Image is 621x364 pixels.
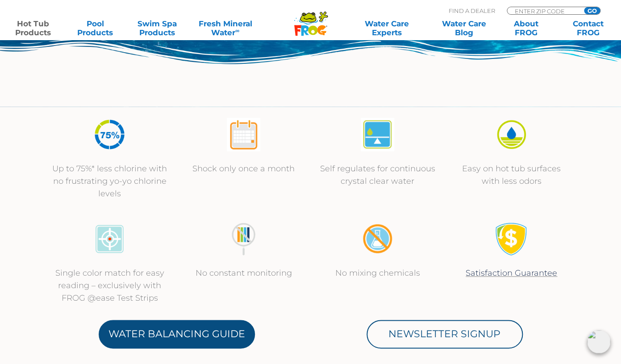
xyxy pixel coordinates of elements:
a: Hot TubProducts [9,19,57,37]
a: AboutFROG [502,19,550,37]
img: icon-atease-color-match [93,222,126,256]
p: No constant monitoring [186,267,302,279]
p: No mixing chemicals [320,267,436,279]
a: Water CareExperts [347,19,426,37]
img: no-mixing1 [361,222,394,256]
p: Up to 75%* less chlorine with no frustrating yo-yo chlorine levels [52,162,168,200]
p: Shock only once a month [186,162,302,175]
p: Find A Dealer [449,7,495,15]
img: Satisfaction Guarantee Icon [495,222,528,256]
a: Water Balancing Guide [99,320,255,348]
input: GO [584,7,600,14]
a: Newsletter Signup [367,320,523,348]
a: Fresh MineralWater∞ [195,19,255,37]
p: Self regulates for continuous crystal clear water [320,162,436,187]
p: Single color match for easy reading – exclusively with FROG @ease Test Strips [52,267,168,304]
input: Zip Code Form [514,7,574,15]
a: ContactFROG [564,19,612,37]
img: openIcon [587,330,610,353]
img: atease-icon-shock-once [227,118,260,151]
a: Water CareBlog [440,19,488,37]
sup: ∞ [235,27,239,34]
img: atease-icon-self-regulates [361,118,394,151]
p: Easy on hot tub surfaces with less odors [454,162,570,187]
a: Satisfaction Guarantee [466,268,557,278]
img: icon-atease-easy-on [495,118,528,151]
img: icon-atease-75percent-less [93,118,126,151]
img: no-constant-monitoring1 [227,222,260,256]
a: Swim SpaProducts [133,19,181,37]
a: PoolProducts [71,19,119,37]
